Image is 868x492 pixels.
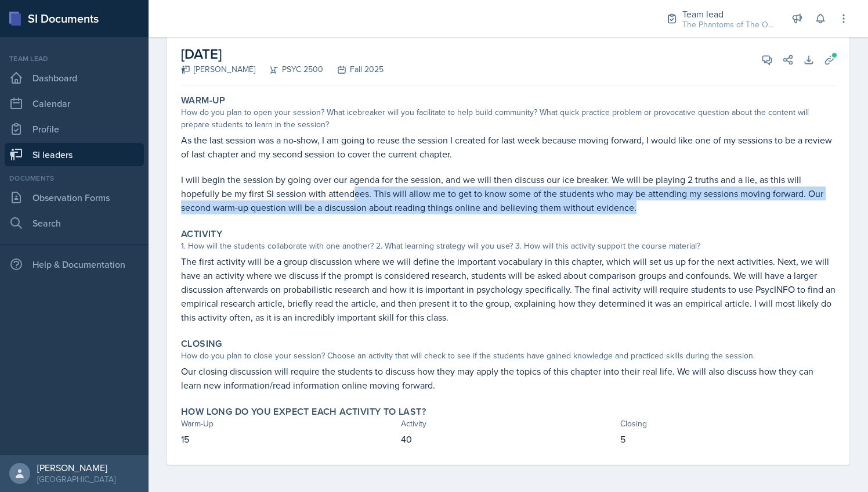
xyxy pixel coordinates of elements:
[181,173,836,214] p: I will begin the session by going over our agenda for the session, and we will then discuss our i...
[181,133,836,161] p: As the last session was a no-show, I am going to reuse the session I created for last week becaus...
[5,53,144,64] div: Team lead
[323,63,384,76] div: Fall 2025
[181,406,426,418] label: How long do you expect each activity to last?
[37,462,115,473] div: [PERSON_NAME]
[255,63,323,76] div: PSYC 2500
[181,228,222,240] label: Activity
[5,66,144,89] a: Dashboard
[181,338,222,350] label: Closing
[5,186,144,209] a: Observation Forms
[5,211,144,235] a: Search
[37,473,115,485] div: [GEOGRAPHIC_DATA]
[181,418,396,430] div: Warm-Up
[5,253,144,276] div: Help & Documentation
[620,432,836,446] p: 5
[682,19,775,31] div: The Phantoms of The Opera / Fall 2025
[181,44,384,64] h2: [DATE]
[5,92,144,115] a: Calendar
[181,95,226,106] label: Warm-Up
[181,240,836,252] div: 1. How will the students collaborate with one another? 2. What learning strategy will you use? 3....
[181,106,836,131] div: How do you plan to open your session? What icebreaker will you facilitate to help build community...
[682,7,775,21] div: Team lead
[620,418,836,430] div: Closing
[181,432,396,446] p: 15
[181,254,836,324] p: The first activity will be a group discussion where we will define the important vocabulary in th...
[181,350,836,362] div: How do you plan to close your session? Choose an activity that will check to see if the students ...
[181,364,836,392] p: Our closing discussion will require the students to discuss how they may apply the topics of this...
[5,117,144,141] a: Profile
[401,432,616,446] p: 40
[5,143,144,166] a: Si leaders
[401,418,616,430] div: Activity
[181,63,255,76] div: [PERSON_NAME]
[5,173,144,184] div: Documents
